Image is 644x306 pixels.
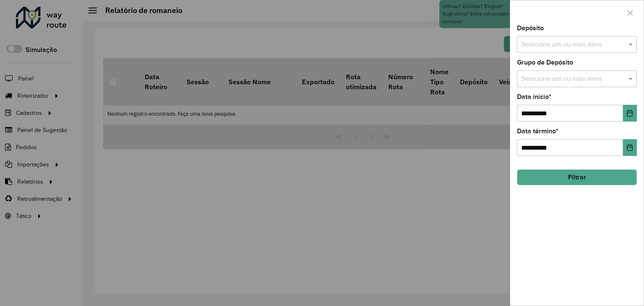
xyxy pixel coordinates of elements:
label: Data término [517,126,558,136]
label: Depósito [517,23,544,33]
button: Filtrar [517,169,637,185]
button: Choose Date [623,139,637,156]
label: Data início [517,92,551,102]
button: Choose Date [623,105,637,122]
label: Grupo de Depósito [517,57,573,67]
